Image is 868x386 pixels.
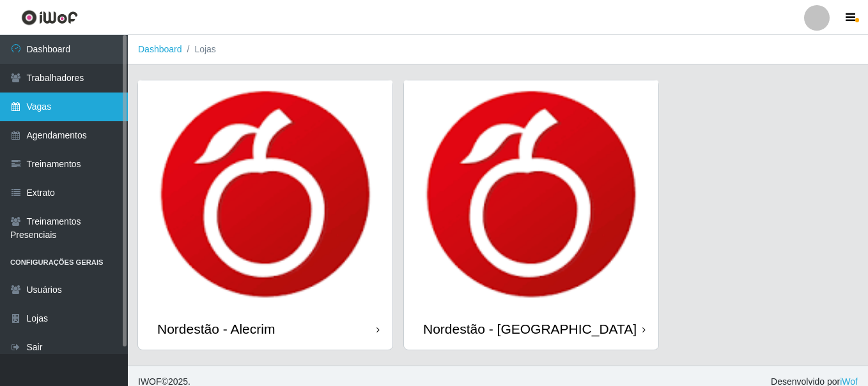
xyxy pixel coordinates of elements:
a: Nordestão - [GEOGRAPHIC_DATA] [404,80,658,350]
img: CoreUI Logo [21,10,78,26]
a: Nordestão - Alecrim [138,80,392,350]
div: Nordestão - [GEOGRAPHIC_DATA] [423,321,637,337]
li: Lojas [182,43,216,56]
a: Dashboard [138,44,182,54]
nav: breadcrumb [128,35,868,64]
img: cardImg [138,80,392,308]
img: cardImg [404,80,658,308]
div: Nordestão - Alecrim [157,321,275,337]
